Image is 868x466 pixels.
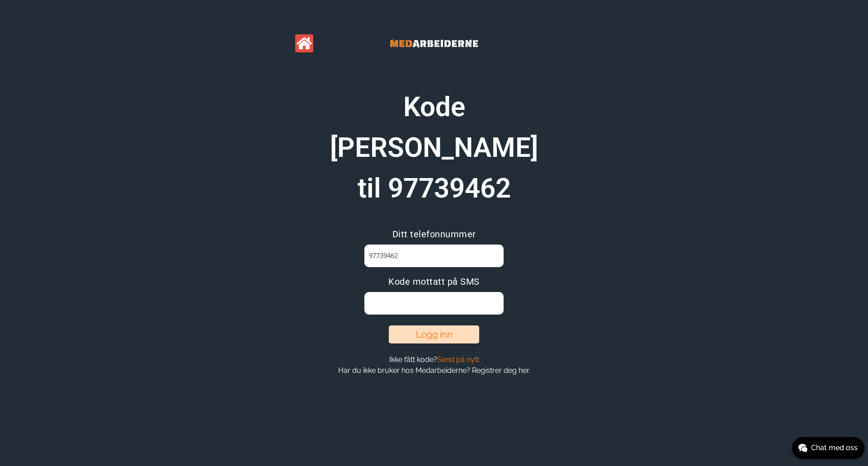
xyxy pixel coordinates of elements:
span: Kode mottatt på SMS [388,276,480,287]
span: Send på nytt [437,355,479,364]
button: Chat med oss [792,437,864,459]
span: Ditt telefonnummer [392,229,476,240]
h1: Kode [PERSON_NAME] til 97739462 [321,87,547,209]
button: Ikke fått kode?Send på nytt [387,355,482,364]
button: Logg inn [389,325,479,344]
span: Chat med oss [811,442,858,453]
img: Banner [366,27,502,60]
button: Har du ikke bruker hos Medarbeiderne? Registrer deg her. [335,366,533,375]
